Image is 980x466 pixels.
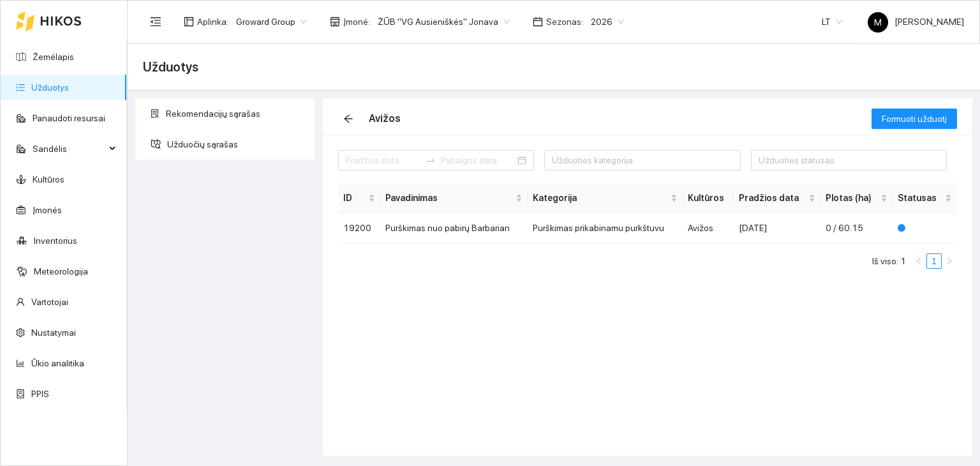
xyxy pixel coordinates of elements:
[927,254,941,268] a: 1
[167,132,305,157] span: Užduočių sąrašas
[739,221,816,235] div: [DATE]
[31,389,49,399] a: PPIS
[151,109,160,118] span: solution
[330,17,340,27] span: shop
[197,15,228,29] span: Aplinka :
[426,155,436,165] span: swap-right
[33,113,105,123] a: Panaudoti resursai
[338,213,380,243] td: 19200
[33,52,74,62] a: Žemėlapis
[380,213,528,243] td: Purškimas nuo pabirų Barbarian
[33,136,105,162] span: Sandėlis
[872,109,957,129] button: Formuoti užduotį
[872,253,906,269] li: Iš viso: 1
[826,191,878,205] span: Plotas (ha)
[915,257,923,265] span: left
[150,16,161,27] span: menu-fold
[826,223,863,233] span: 0 / 60.15
[868,17,964,27] span: [PERSON_NAME]
[893,183,957,213] th: this column's title is Statusas,this column is sortable
[236,12,307,31] span: Groward Group
[34,266,88,276] a: Meteorologija
[343,15,370,29] span: Įmonė :
[346,153,420,167] input: Pradžios data
[533,17,543,27] span: calendar
[31,297,68,307] a: Vartotojai
[822,12,842,31] span: LT
[734,183,821,213] th: this column's title is Pradžios data,this column is sortable
[683,213,734,243] td: Avižos
[546,15,583,29] span: Sezonas :
[143,57,198,77] span: Užduotys
[528,183,683,213] th: this column's title is Kategorija,this column is sortable
[338,183,380,213] th: this column's title is ID,this column is sortable
[591,12,624,31] span: 2026
[820,183,893,213] th: this column's title is Plotas (ha),this column is sortable
[441,153,516,167] input: Pabaigos data
[942,253,957,269] li: Pirmyn
[385,191,513,205] span: Pavadinimas
[143,9,168,34] button: menu-fold
[528,213,683,243] td: Purškimas prikabinamu purkštuvu
[882,112,947,126] span: Formuoti užduotį
[369,110,401,126] div: Avižos
[426,155,436,165] span: to
[31,82,69,93] a: Užduotys
[33,205,62,215] a: Įmonės
[533,191,668,205] span: Kategorija
[184,17,194,27] span: layout
[378,12,510,31] span: ŽŪB "VG Ausieniškės" Jonava
[34,236,77,246] a: Inventorius
[31,358,84,368] a: Ūkio analitika
[338,109,359,129] button: arrow-left
[339,114,358,124] span: arrow-left
[166,101,305,126] span: Rekomendacijų sąrašas
[380,183,528,213] th: this column's title is Pavadinimas,this column is sortable
[33,174,64,184] a: Kultūros
[683,183,734,213] th: Kultūros
[343,191,366,205] span: ID
[942,253,957,269] button: right
[874,12,882,33] span: M
[911,253,926,269] button: left
[911,253,926,269] li: Atgal
[898,191,942,205] span: Statusas
[926,253,942,269] li: 1
[946,257,953,265] span: right
[31,327,76,338] a: Nustatymai
[739,191,806,205] span: Pradžios data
